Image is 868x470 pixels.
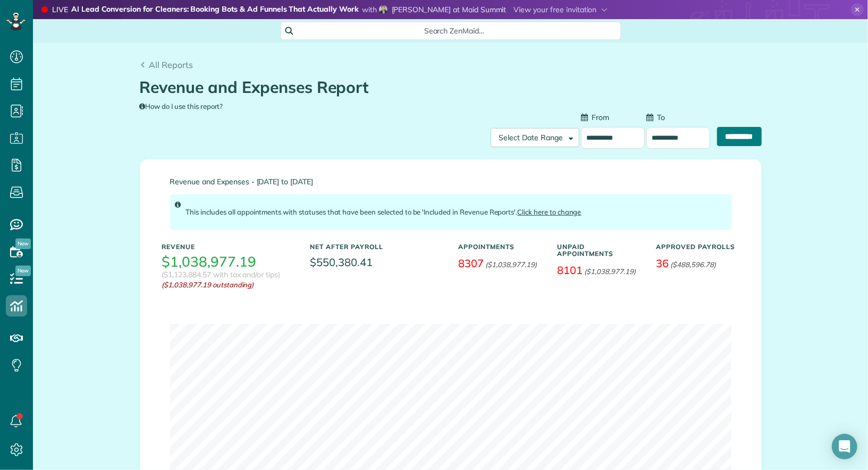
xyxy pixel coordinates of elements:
[162,280,294,290] em: ($1,038,977.19 outstanding)
[392,5,507,14] span: [PERSON_NAME] at Maid Summit
[499,133,563,142] span: Select Date Range
[15,266,31,276] span: New
[362,5,377,14] span: with
[71,4,359,15] strong: AI Lead Conversion for Cleaners: Booking Bots & Ad Funnels That Actually Work
[459,257,484,270] span: 8307
[581,112,609,123] label: From
[485,260,536,269] em: ($1,038,977.19)
[670,260,716,269] em: ($488,596.78)
[517,208,581,216] a: Click here to change
[646,112,665,123] label: To
[558,243,641,257] h5: Unpaid Appointments
[162,243,294,250] h5: Revenue
[558,263,583,277] span: 8101
[310,254,443,270] span: $550,380.41
[459,243,542,250] h5: Appointments
[140,58,193,71] a: All Reports
[162,254,257,270] h3: $1,038,977.19
[15,238,31,249] span: New
[170,178,731,186] span: Revenue and Expenses - [DATE] to [DATE]
[832,434,857,459] div: Open Intercom Messenger
[140,102,223,110] a: How do I use this report?
[491,128,579,147] button: Select Date Range
[186,208,582,216] span: This includes all appointments with statuses that have been selected to be 'Included in Revenue R...
[656,257,669,270] span: 36
[149,59,193,70] span: All Reports
[584,267,635,276] em: ($1,038,977.19)
[310,243,384,250] h5: Net After Payroll
[379,5,387,14] img: rc-simon-8800daff0d2eb39cacf076593c434f5ffb35751efe55c5455cd5de04b127b0f0.jpg
[162,271,281,279] h3: ($1,123,884.57 with tax and/or tips)
[656,243,739,250] h5: Approved Payrolls
[140,79,754,96] h1: Revenue and Expenses Report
